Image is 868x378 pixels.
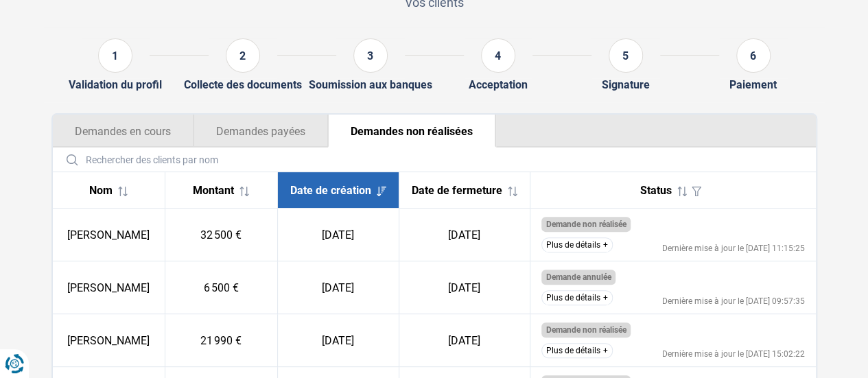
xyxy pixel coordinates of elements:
div: Dernière mise à jour le [DATE] 09:57:35 [662,297,805,305]
button: Plus de détails [541,237,613,252]
span: Nom [89,184,113,197]
div: 1 [98,38,132,73]
div: 3 [353,38,388,73]
span: Status [640,184,672,197]
div: 4 [481,38,515,73]
span: Demande non réalisée [546,325,626,335]
div: 6 [736,38,771,73]
td: [PERSON_NAME] [53,261,165,314]
div: Acceptation [469,78,528,91]
button: Demandes non réalisées [328,115,496,147]
td: 6 500 € [165,261,277,314]
div: 2 [226,38,260,73]
div: Signature [602,78,650,91]
td: [DATE] [277,261,399,314]
td: 21 990 € [165,314,277,367]
span: Demande non réalisée [546,220,626,229]
span: Demande annulée [546,272,611,282]
button: Demandes en cours [53,115,193,147]
span: Montant [193,184,234,197]
td: [DATE] [277,209,399,261]
button: Plus de détails [541,290,613,305]
span: Date de création [290,184,371,197]
div: Validation du profil [69,78,162,91]
div: Soumission aux banques [309,78,432,91]
button: Plus de détails [541,343,613,358]
td: [PERSON_NAME] [53,209,165,261]
td: [PERSON_NAME] [53,314,165,367]
td: [DATE] [399,209,530,261]
div: Dernière mise à jour le [DATE] 11:15:25 [662,244,805,252]
div: Dernière mise à jour le [DATE] 15:02:22 [662,350,805,358]
td: 32 500 € [165,209,277,261]
input: Rechercher des clients par nom [58,147,810,172]
td: [DATE] [399,314,530,367]
div: 5 [609,38,643,73]
span: Date de fermeture [412,184,502,197]
div: Collecte des documents [184,78,302,91]
td: [DATE] [277,314,399,367]
td: [DATE] [399,261,530,314]
div: Paiement [729,78,777,91]
button: Demandes payées [193,115,328,147]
